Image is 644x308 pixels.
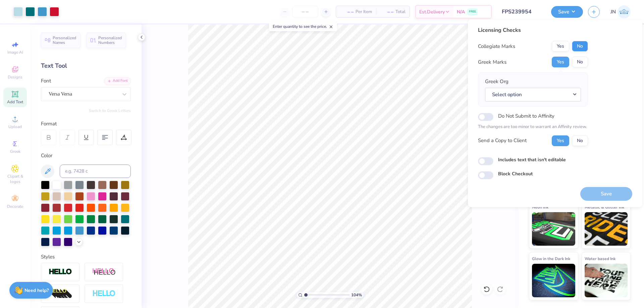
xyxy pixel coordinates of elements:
[457,8,465,15] span: N/A
[485,88,581,102] button: Select option
[41,77,51,85] label: Font
[7,50,23,55] span: Image AI
[41,152,131,160] div: Color
[585,255,615,262] span: Water based Ink
[60,165,131,178] input: e.g. 7428 c
[8,74,22,80] span: Designs
[572,135,588,146] button: No
[41,253,131,261] div: Styles
[7,99,23,105] span: Add Text
[585,212,628,246] img: Metallic & Glitter Ink
[49,289,72,299] img: 3d Illusion
[497,5,546,18] input: Untitled Design
[8,124,22,129] span: Upload
[532,264,575,297] img: Glow in the Dark Ink
[340,8,354,15] span: – –
[552,135,569,146] button: Yes
[532,255,570,262] span: Glow in the Dark Ink
[92,268,116,276] img: Shadow
[498,156,566,163] label: Includes text that isn't editable
[10,149,20,154] span: Greek
[269,22,337,31] div: Enter quantity to see the price.
[485,78,508,85] label: Greek Org
[380,8,393,15] span: – –
[498,170,533,177] label: Block Checkout
[7,204,23,209] span: Decorate
[3,174,27,184] span: Clipart & logos
[551,6,583,18] button: Save
[478,58,506,66] div: Greek Marks
[49,268,72,276] img: Stroke
[41,120,131,128] div: Format
[395,8,406,15] span: Total
[610,5,631,18] a: JN
[98,36,122,45] span: Personalized Numbers
[532,212,575,246] img: Neon Ink
[292,6,318,18] input: – –
[24,287,49,294] strong: Need help?
[552,57,569,67] button: Yes
[41,61,131,70] div: Text Tool
[356,8,372,15] span: Per Item
[572,41,588,52] button: No
[478,43,515,50] div: Collegiate Marks
[585,264,628,297] img: Water based Ink
[469,9,476,14] span: FREE
[89,108,131,113] button: Switch to Greek Letters
[104,77,131,85] div: Add Font
[572,57,588,67] button: No
[552,41,569,52] button: Yes
[618,5,631,18] img: Jacky Noya
[610,8,616,16] span: JN
[351,292,362,298] span: 104 %
[92,290,116,298] img: Negative Space
[53,36,76,45] span: Personalized Names
[498,112,554,120] label: Do Not Submit to Affinity
[478,137,527,144] div: Send a Copy to Client
[478,124,588,130] p: The changes are too minor to warrant an Affinity review.
[478,26,588,34] div: Licensing Checks
[419,8,445,15] span: Est. Delivery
